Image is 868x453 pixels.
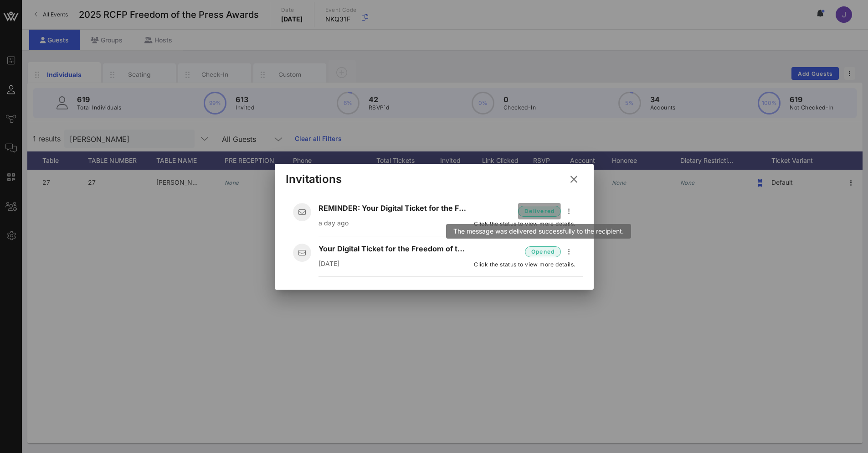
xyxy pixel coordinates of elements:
span: Click the status to view more details. [474,219,575,229]
div: [DATE] [318,260,467,268]
button: opened [525,244,561,260]
div: REMINDER: Your Digital Ticket for the Freedom of the Press Awards [318,204,467,213]
div: a day ago [318,219,467,227]
span: opened [531,247,555,256]
span: Click the status to view more details. [474,260,575,269]
div: Invitations [286,172,342,186]
span: delivered [524,207,555,216]
button: delivered [518,203,560,219]
div: Your Digital Ticket for the Freedom of the Press Awards [318,245,467,253]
